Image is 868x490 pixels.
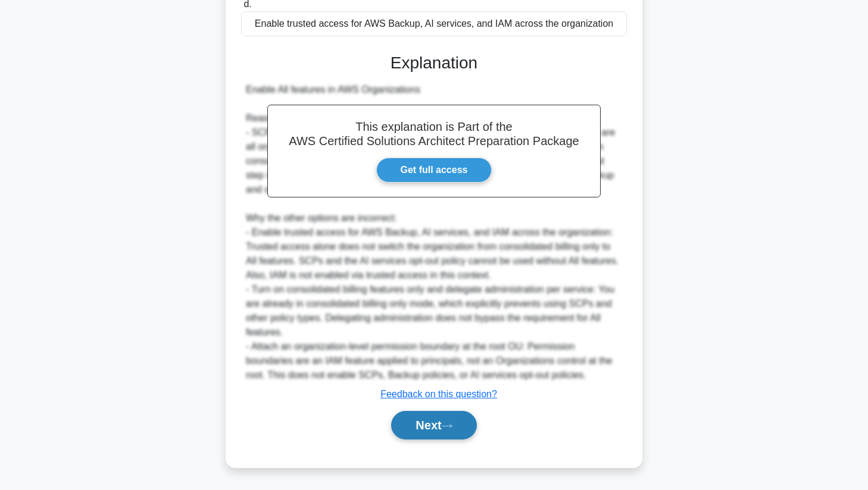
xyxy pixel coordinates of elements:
[248,53,620,73] h3: Explanation
[380,389,497,399] a: Feedback on this question?
[246,83,622,382] div: Enable All features in AWS Organizations Reasoning: - SCPs, AWS Backup policies (via Organization...
[391,411,476,439] button: Next
[241,11,627,36] div: Enable trusted access for AWS Backup, AI services, and IAM across the organization
[376,158,492,183] a: Get full access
